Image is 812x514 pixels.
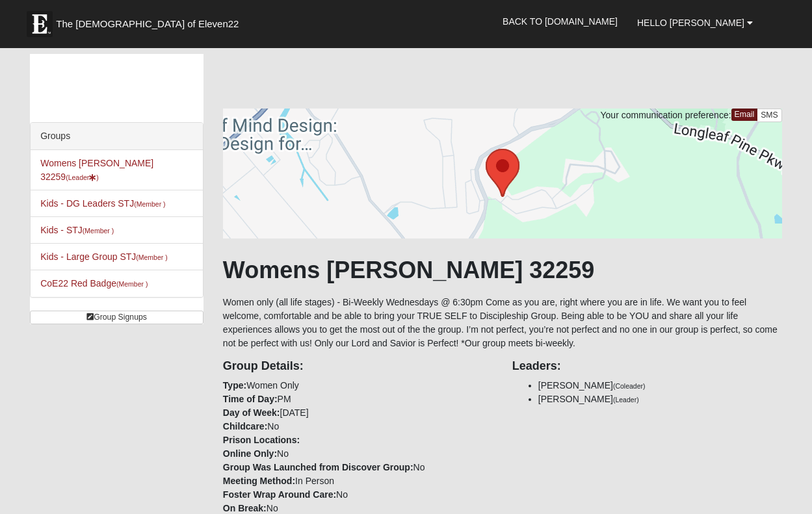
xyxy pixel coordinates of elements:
small: (Leader ) [66,173,99,181]
h1: Womens [PERSON_NAME] 32259 [223,256,782,284]
div: Groups [31,123,203,150]
li: [PERSON_NAME] [538,379,782,392]
a: Kids - STJ(Member ) [40,225,114,235]
strong: Type: [223,380,246,391]
small: (Member ) [83,227,114,235]
a: Kids - DG Leaders STJ(Member ) [40,198,165,209]
strong: Foster Wrap Around Care: [223,489,336,500]
small: (Coleader) [613,382,646,390]
a: CoE22 Red Badge(Member ) [40,278,148,289]
strong: Prison Locations: [223,435,300,445]
small: (Member ) [136,253,167,261]
a: Email [731,109,758,121]
strong: Day of Week: [223,407,280,418]
span: Your communication preference: [601,110,731,120]
strong: Childcare: [223,421,267,431]
h4: Group Details: [223,359,493,374]
strong: Online Only: [223,448,277,459]
h4: Leaders: [512,359,782,374]
a: Hello [PERSON_NAME] [627,6,763,39]
a: Back to [DOMAIN_NAME] [493,5,627,38]
a: Group Signups [30,311,203,324]
strong: Group Was Launched from Discover Group: [223,462,413,472]
a: The [DEMOGRAPHIC_DATA] of Eleven22 [20,5,280,37]
li: [PERSON_NAME] [538,392,782,406]
a: Kids - Large Group STJ(Member ) [40,251,167,262]
small: (Member ) [116,280,148,288]
img: Eleven22 logo [27,11,53,37]
small: (Member ) [134,200,165,208]
a: SMS [757,109,782,122]
span: Hello [PERSON_NAME] [637,18,744,28]
small: (Leader) [613,396,639,404]
strong: Time of Day: [223,394,278,404]
a: Womens [PERSON_NAME] 32259(Leader) [40,158,153,182]
span: The [DEMOGRAPHIC_DATA] of Eleven22 [56,18,239,31]
strong: Meeting Method: [223,476,295,486]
